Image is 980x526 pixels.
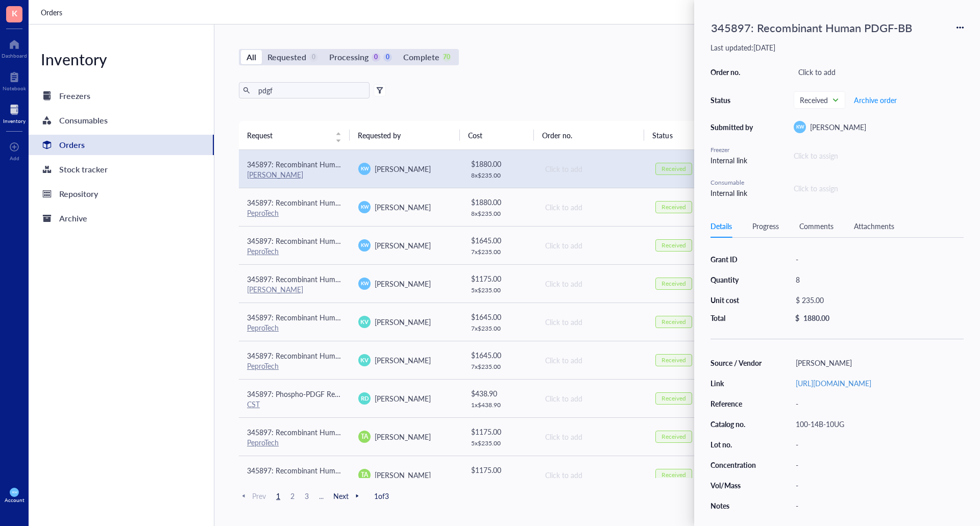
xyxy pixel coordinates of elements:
span: KV [361,317,369,326]
th: Request [239,121,350,149]
a: Inventory [3,102,26,124]
div: Notes [710,501,763,510]
div: - [791,252,964,266]
span: 345897: Recombinant Human PDGF-BB [247,159,376,169]
div: Repository [59,187,98,201]
div: $ 1880.00 [471,196,528,208]
div: 8 x $ 235.00 [471,210,528,218]
span: [PERSON_NAME] [375,164,431,174]
div: Click to add [545,393,639,404]
div: Total [710,313,763,322]
div: Quantity [710,275,763,284]
div: $ 1645.00 [471,235,528,246]
div: Received [661,165,686,173]
span: 345897: Recombinant Human PDGF-AA [247,236,376,246]
div: Reference [710,399,763,408]
div: Account [5,497,24,503]
div: Inventory [29,49,214,69]
div: - [791,498,964,513]
div: Last updated: [DATE] [710,43,964,52]
div: 100-14B-10UG [791,417,964,431]
div: Submitted by [710,122,756,132]
div: Click to add [545,469,639,481]
div: Click to add [794,65,964,79]
a: [URL][DOMAIN_NAME] [796,378,871,388]
div: Click to add [545,431,639,442]
div: Click to add [545,163,639,174]
a: PeproTech [247,437,279,447]
div: $ 1645.00 [471,349,528,361]
div: segmented control [239,49,459,65]
button: Archive order [853,92,897,108]
span: 345897: Recombinant Human PDGF-BB [247,465,376,475]
div: Orders [59,138,85,152]
td: Click to add [536,303,647,341]
div: Progress [752,220,779,232]
div: Source / Vendor [710,358,763,367]
span: KW [796,123,804,131]
a: Freezers [29,86,214,106]
div: Status [710,95,756,105]
a: PeproTech [247,361,279,371]
span: [PERSON_NAME] [375,393,431,404]
td: Click to add [536,150,647,188]
div: Click to assign [794,150,964,161]
div: Click to add [545,355,639,366]
div: 1880.00 [803,313,829,322]
div: $ 235.00 [791,293,960,307]
span: [PERSON_NAME] [375,240,431,251]
div: Received [661,394,686,403]
div: Processing [329,50,369,64]
td: Click to add [536,226,647,264]
div: Consumables [59,113,108,128]
span: TA [361,432,368,441]
td: Click to add [536,341,647,379]
input: Find orders in table [254,83,365,98]
span: [PERSON_NAME] [375,317,431,327]
span: [PERSON_NAME] [375,355,431,365]
span: KW [360,204,369,211]
span: 345897: Recombinant Human PDGF-BB [247,312,376,322]
div: 8 [791,272,964,287]
span: Request [247,130,329,141]
a: [PERSON_NAME] [247,169,303,180]
div: Concentration [710,460,763,469]
span: [PERSON_NAME] [810,122,866,132]
div: Click to add [545,278,639,289]
div: - [791,437,964,452]
th: Order no. [534,121,645,149]
div: 0 [372,53,380,62]
div: 70 [443,53,451,62]
span: 345897: Recombinant Human PDGF-AA [247,350,376,361]
div: Click to add [545,316,639,328]
div: Received [661,241,686,249]
div: Received [661,471,686,479]
span: Next [333,491,362,500]
div: 7 x $ 235.00 [471,324,528,333]
div: 0 [383,53,392,62]
div: $ 1880.00 [471,158,528,169]
div: Lot no. [710,440,763,449]
a: PeproTech [247,322,279,333]
div: Stock tracker [59,162,108,177]
span: KW [360,242,369,249]
span: [PERSON_NAME] [375,470,431,480]
span: 3 [301,491,313,500]
div: Consumable [710,178,756,187]
div: Add [10,155,19,161]
div: 5 x $ 235.00 [471,286,528,294]
span: ... [315,491,327,500]
span: KW [12,490,17,494]
div: Received [661,280,686,288]
span: [PERSON_NAME] [375,279,431,289]
div: 1 x $ 438.90 [471,401,528,409]
div: [PERSON_NAME] [791,356,964,370]
div: Grant ID [710,255,763,264]
div: Click to add [545,202,639,213]
div: Freezers [59,89,90,103]
div: - [791,478,964,492]
div: Freezer [710,145,756,155]
div: Click to add [545,240,639,251]
td: Click to add [536,417,647,456]
div: Notebook [3,85,26,91]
